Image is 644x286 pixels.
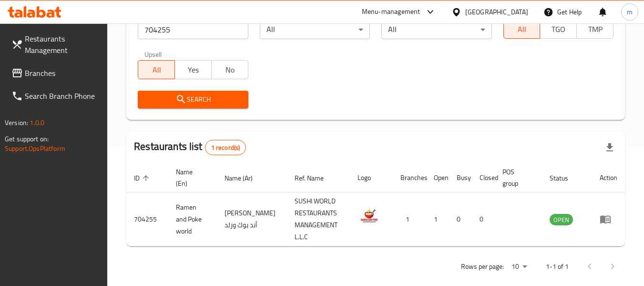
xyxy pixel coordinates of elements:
span: TMP [581,22,610,36]
div: Total records count [205,140,246,155]
span: Yes [179,63,208,77]
a: Restaurants Management [4,27,108,62]
span: POS group [502,166,531,189]
span: Search Branch Phone [25,90,100,102]
a: Branches [4,62,108,85]
th: Closed [472,163,495,192]
button: All [503,20,541,39]
a: Search Branch Phone [4,85,108,107]
button: No [211,60,248,79]
div: All [381,20,491,39]
th: Busy [449,163,472,192]
button: Search [138,91,248,108]
span: No [215,63,245,77]
button: Yes [174,60,212,79]
th: Action [592,163,625,192]
p: Rows per page: [461,261,504,273]
label: Upsell [144,51,162,57]
td: 1 [393,192,426,246]
img: Ramen and Poke world [358,205,381,229]
span: 1 record(s) [205,143,246,152]
span: ID [134,172,152,184]
th: Logo [350,163,393,192]
td: 0 [449,192,472,246]
div: Menu [600,213,617,225]
div: Menu-management [362,6,420,18]
span: m [627,7,633,17]
input: Search for restaurant name or ID.. [138,20,248,39]
span: TGO [544,22,573,36]
span: Get support on: [5,133,49,145]
button: TGO [540,20,577,39]
td: 0 [472,192,495,246]
span: Version: [5,117,28,129]
div: Export file [598,136,621,159]
span: Name (Ar) [225,172,265,184]
span: Branches [25,67,100,79]
table: enhanced table [126,163,625,246]
td: 1 [426,192,449,246]
span: OPEN [550,214,573,225]
div: [GEOGRAPHIC_DATA] [465,7,528,17]
span: Search [145,94,240,106]
button: TMP [576,20,613,39]
a: Support.OpsPlatform [5,142,65,155]
td: Ramen and Poke world [168,192,217,246]
p: 1-1 of 1 [546,261,569,273]
span: Restaurants Management [25,33,100,56]
div: Rows per page: [508,260,531,274]
td: SUSHI WORLD RESTAURANTS MANAGEMENT L.L.C [287,192,350,246]
td: 704255 [126,192,168,246]
th: Open [426,163,449,192]
button: All [138,60,175,79]
td: [PERSON_NAME] أند بوك ورلد [217,192,287,246]
span: All [508,22,537,36]
span: Name (En) [176,166,205,189]
div: All [260,20,370,39]
span: Status [550,172,581,184]
th: Branches [393,163,426,192]
span: All [142,63,171,77]
span: 1.0.0 [30,117,44,129]
h2: Restaurants list [134,139,246,155]
span: Ref. Name [295,172,336,184]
